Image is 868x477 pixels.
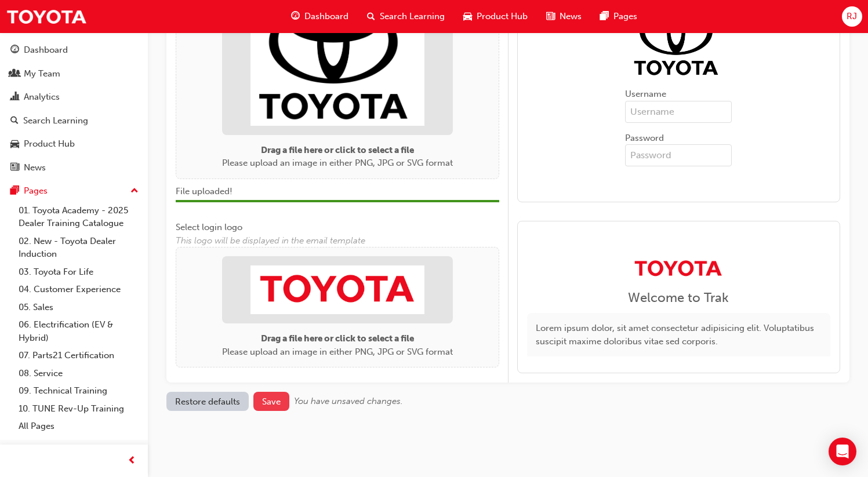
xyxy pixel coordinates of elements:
[250,265,424,314] img: cb0141a6-595d-4079-a0e8-18549d398f4a.png
[291,9,300,24] span: guage-icon
[613,10,637,23] span: Pages
[629,255,728,283] img: cb0141a6-595d-4079-a0e8-18549d398f4a.png
[14,417,143,435] a: All Pages
[454,5,537,28] a: car-iconProduct Hub
[128,454,136,468] span: prev-icon
[24,90,60,104] div: Analytics
[10,92,19,103] span: chart-icon
[253,392,289,411] button: Save
[625,144,732,166] input: Password
[14,316,143,347] a: 06. Electrification (EV & Hybrid)
[14,298,143,316] a: 05. Sales
[5,180,143,202] button: Pages
[5,86,143,108] a: Analytics
[477,10,528,23] span: Product Hub
[560,10,582,23] span: News
[24,43,68,57] div: Dashboard
[5,110,143,132] a: Search Learning
[380,10,445,23] span: Search Learning
[5,133,143,155] a: Product Hub
[600,9,609,24] span: pages-icon
[629,6,728,79] img: 12cff507-c635-415b-ba48-d6e8663be143.png
[10,186,19,196] span: pages-icon
[14,232,143,263] a: 02. New - Toyota Dealer Induction
[14,263,143,281] a: 03. Toyota For Life
[591,5,647,28] a: pages-iconPages
[14,365,143,383] a: 08. Service
[222,156,453,170] p: Please upload an image in either PNG, JPG or SVG format
[10,139,19,150] span: car-icon
[222,332,453,345] p: Drag a file here or click to select a file
[14,382,143,400] a: 09. Technical Training
[5,37,143,180] button: DashboardMy TeamAnalyticsSearch LearningProduct HubNews
[527,292,831,305] span: Welcome to Trak
[24,67,60,81] div: My Team
[166,392,249,411] button: Restore defaults
[130,184,139,199] span: up-icon
[5,157,143,179] a: News
[14,202,143,232] a: 01. Toyota Academy - 2025 Dealer Training Catalogue
[282,5,358,28] a: guage-iconDashboard
[222,144,453,157] p: Drag a file here or click to select a file
[176,222,242,232] span: Select login logo
[546,9,555,24] span: news-icon
[24,137,75,151] div: Product Hub
[625,132,732,145] span: Password
[176,247,499,367] div: Drag a file here or click to select a filePlease upload an image in either PNG, JPG or SVG format
[176,186,233,196] span: File uploaded!
[842,6,862,27] button: RJ
[24,161,46,174] div: News
[537,5,591,28] a: news-iconNews
[14,347,143,365] a: 07. Parts21 Certification
[367,9,375,24] span: search-icon
[10,163,19,173] span: news-icon
[5,63,143,85] a: My Team
[176,234,499,247] span: This logo will be displayed in the email template
[847,10,857,23] span: RJ
[625,101,732,123] input: Username
[294,396,403,406] span: You have unsaved changes.
[10,45,19,56] span: guage-icon
[304,10,348,23] span: Dashboard
[829,438,856,465] div: Open Intercom Messenger
[14,400,143,418] a: 10. TUNE Rev-Up Training
[536,323,814,347] span: Lorem ipsum dolor, sit amet consectetur adipisicing elit. Voluptatibus suscipit maxime doloribus ...
[463,9,472,24] span: car-icon
[222,345,453,359] p: Please upload an image in either PNG, JPG or SVG format
[10,116,19,126] span: search-icon
[10,69,19,79] span: people-icon
[625,88,732,101] span: Username
[6,3,87,30] img: Trak
[358,5,454,28] a: search-iconSearch Learning
[262,396,281,407] span: Save
[23,114,88,128] div: Search Learning
[14,281,143,298] a: 04. Customer Experience
[5,39,143,61] a: Dashboard
[24,184,48,198] div: Pages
